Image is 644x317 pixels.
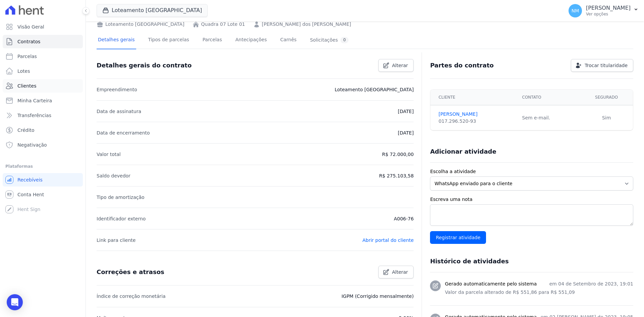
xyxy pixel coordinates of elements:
a: Minha Carteira [3,94,83,107]
span: Contratos [17,38,40,45]
h3: Correções e atrasos [97,268,164,276]
p: [PERSON_NAME] [586,5,631,11]
div: Plataformas [5,162,80,170]
a: Alterar [378,266,414,278]
td: Sem e-mail. [518,105,580,130]
span: Conta Hent [17,191,44,198]
div: Open Intercom Messenger [7,294,23,310]
p: R$ 72.000,00 [382,150,414,158]
a: [PERSON_NAME] dos [PERSON_NAME] [262,21,351,28]
label: Escreva uma nota [430,196,633,203]
div: Solicitações [310,37,348,43]
a: Antecipações [234,32,268,49]
h3: Histórico de atividades [430,257,508,265]
div: Loteamento [GEOGRAPHIC_DATA] [97,21,184,28]
span: Alterar [392,62,408,69]
span: Visão Geral [17,23,44,30]
a: Abrir portal do cliente [362,237,414,243]
a: Transferências [3,109,83,122]
p: A006-76 [394,215,414,223]
a: Lotes [3,64,83,78]
button: NM [PERSON_NAME] Ver opções [563,1,644,20]
p: Tipo de amortização [97,193,145,201]
a: [PERSON_NAME] [438,111,514,118]
p: [DATE] [398,129,414,137]
a: Carnês [279,32,298,49]
p: Identificador externo [97,215,146,223]
h3: Detalhes gerais do contrato [97,61,192,69]
p: Empreendimento [97,86,137,94]
a: Tipos de parcelas [147,32,191,49]
th: Cliente [430,90,518,105]
p: [DATE] [398,107,414,115]
p: IGPM (Corrigido mensalmente) [341,292,414,300]
a: Crédito [3,123,83,137]
span: NM [572,8,579,13]
p: em 04 de Setembro de 2023, 19:01 [549,280,633,287]
p: Saldo devedor [97,172,130,180]
a: Parcelas [3,50,83,63]
h3: Partes do contrato [430,61,494,69]
span: Lotes [17,68,30,74]
p: Link para cliente [97,236,136,244]
th: Segurado [580,90,633,105]
p: Data de assinatura [97,107,141,115]
a: Alterar [378,59,414,72]
a: Solicitações0 [309,32,350,49]
a: Detalhes gerais [97,32,136,49]
h3: Gerado automaticamente pelo sistema [445,280,537,287]
span: Minha Carteira [17,97,52,104]
a: Clientes [3,79,83,93]
h3: Adicionar atividade [430,148,496,156]
input: Registrar atividade [430,231,486,244]
p: Loteamento [GEOGRAPHIC_DATA] [335,86,414,94]
label: Escolha a atividade [430,168,633,175]
p: Valor da parcela alterado de R$ 551,86 para R$ 551,09 [445,289,633,296]
a: Parcelas [201,32,223,49]
a: Conta Hent [3,188,83,201]
span: Transferências [17,112,51,119]
a: Negativação [3,138,83,152]
a: Visão Geral [3,20,83,34]
span: Alterar [392,269,408,275]
a: Trocar titularidade [571,59,633,72]
span: Trocar titularidade [585,62,628,69]
th: Contato [518,90,580,105]
button: Loteamento [GEOGRAPHIC_DATA] [97,4,208,17]
div: 017.296.520-93 [438,118,514,125]
a: Quadra 07 Lote 01 [201,21,245,28]
span: Clientes [17,83,36,89]
p: Índice de correção monetária [97,292,166,300]
span: Negativação [17,142,47,148]
p: Data de encerramento [97,129,150,137]
a: Contratos [3,35,83,48]
span: Crédito [17,127,35,134]
p: Valor total [97,150,121,158]
p: Ver opções [586,11,631,17]
div: 0 [340,37,348,43]
p: R$ 275.103,58 [379,172,414,180]
a: Recebíveis [3,173,83,187]
span: Recebíveis [17,176,43,183]
span: Parcelas [17,53,37,60]
td: Sim [580,105,633,130]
